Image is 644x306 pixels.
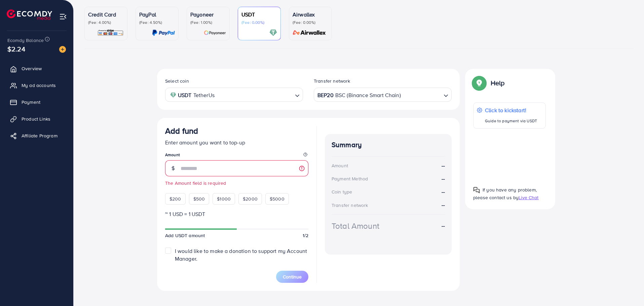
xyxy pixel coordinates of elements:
span: $1000 [217,195,231,202]
a: Payment [5,95,68,109]
input: Search for option [217,90,292,100]
img: card [204,29,226,37]
img: card [291,29,328,37]
div: Transfer network [332,202,368,209]
label: Transfer network [314,78,350,84]
p: (Fee: 0.00%) [293,20,328,25]
a: Product Links [5,112,68,126]
small: The Amount field is required [165,180,308,186]
span: 1/2 [303,232,308,239]
strong: -- [442,188,445,196]
p: (Fee: 4.00%) [88,20,124,25]
span: Continue [283,273,302,280]
img: Popup guide [473,77,485,89]
iframe: Chat [615,276,639,301]
span: If you have any problem, please contact us by [473,186,537,201]
img: logo [7,9,52,20]
p: Credit Card [88,10,124,18]
h4: Summary [332,141,445,149]
p: Click to kickstart! [485,106,537,114]
div: Total Amount [332,220,379,232]
span: Add USDT amount [165,232,205,239]
p: (Fee: 0.00%) [241,20,277,25]
div: Amount [332,162,348,169]
span: $2.24 [7,44,25,54]
div: Coin type [332,188,352,195]
span: My ad accounts [22,82,56,89]
p: Airwallex [293,10,328,18]
span: $2000 [243,195,258,202]
span: $500 [193,195,205,202]
strong: -- [442,175,445,183]
p: PayPal [139,10,175,18]
img: Popup guide [473,187,480,193]
button: Continue [276,271,308,283]
span: BSC (Binance Smart Chain) [335,90,401,100]
a: My ad accounts [5,79,68,92]
label: Select coin [165,78,189,84]
p: Help [491,79,505,87]
span: I would like to make a donation to support my Account Manager. [175,247,307,262]
img: menu [59,13,67,20]
strong: -- [442,162,445,170]
span: Overview [22,65,42,72]
div: Search for option [165,88,303,101]
strong: BEP20 [317,90,334,100]
a: Overview [5,62,68,75]
p: Enter amount you want to top-up [165,138,308,146]
span: Payment [22,99,40,105]
span: $5000 [270,195,285,202]
p: Guide to payment via USDT [485,117,537,125]
span: Product Links [22,116,50,122]
div: Payment Method [332,175,368,182]
a: Affiliate Program [5,129,68,142]
img: image [59,46,66,53]
span: Ecomdy Balance [7,37,44,44]
span: Affiliate Program [22,132,58,139]
p: Payoneer [190,10,226,18]
p: USDT [241,10,277,18]
strong: -- [442,222,445,230]
span: Live Chat [519,194,538,201]
strong: -- [442,201,445,209]
p: (Fee: 1.00%) [190,20,226,25]
span: $200 [169,195,181,202]
p: (Fee: 4.50%) [139,20,175,25]
span: TetherUs [193,90,215,100]
img: card [269,29,277,37]
img: coin [170,92,176,98]
strong: USDT [178,90,192,100]
img: card [97,29,124,37]
img: card [152,29,175,37]
legend: Amount [165,152,308,160]
div: Search for option [314,88,452,101]
p: ~ 1 USD = 1 USDT [165,210,308,218]
input: Search for option [402,90,441,100]
h3: Add fund [165,126,198,136]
